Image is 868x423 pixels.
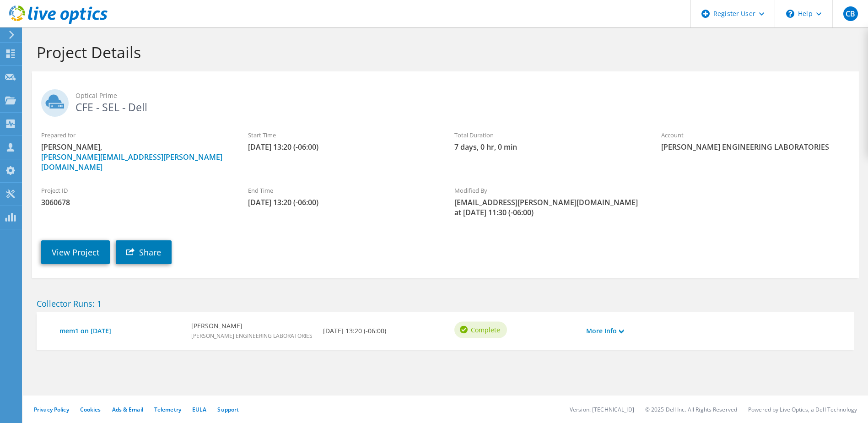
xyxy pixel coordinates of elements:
[843,6,858,21] span: CB
[570,406,634,413] li: Version: [TECHNICAL_ID]
[75,91,850,101] span: Optical Prime
[41,142,230,172] span: [PERSON_NAME],
[80,406,101,413] a: Cookies
[661,130,850,140] label: Account
[191,332,313,340] span: [PERSON_NAME] ENGINEERING LABORATORIES
[661,142,850,152] span: [PERSON_NAME] ENGINEERING LABORATORIES
[586,326,624,336] a: More Info
[37,298,854,309] h2: Collector Runs: 1
[41,89,850,112] h2: CFE - SEL - Dell
[112,406,143,413] a: Ads & Email
[454,142,643,152] span: 7 days, 0 hr, 0 min
[786,10,794,18] svg: \n
[645,406,737,413] li: © 2025 Dell Inc. All Rights Reserved
[248,142,437,152] span: [DATE] 13:20 (-06:00)
[116,240,172,264] a: Share
[454,197,643,217] span: [EMAIL_ADDRESS][PERSON_NAME][DOMAIN_NAME] at [DATE] 11:30 (-06:00)
[217,406,239,413] a: Support
[41,240,110,264] a: View Project
[37,43,850,62] h1: Project Details
[748,406,857,413] li: Powered by Live Optics, a Dell Technology
[248,197,437,207] span: [DATE] 13:20 (-06:00)
[41,130,230,140] label: Prepared for
[154,406,181,413] a: Telemetry
[41,197,230,207] span: 3060678
[248,130,437,140] label: Start Time
[41,186,230,195] label: Project ID
[248,186,437,195] label: End Time
[41,152,222,172] a: [PERSON_NAME][EMAIL_ADDRESS][PERSON_NAME][DOMAIN_NAME]
[59,326,182,336] a: mem1 on [DATE]
[471,325,500,335] span: Complete
[34,406,69,413] a: Privacy Policy
[323,326,386,336] b: [DATE] 13:20 (-06:00)
[191,321,313,331] b: [PERSON_NAME]
[454,186,643,195] label: Modified By
[454,130,643,140] label: Total Duration
[192,406,206,413] a: EULA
